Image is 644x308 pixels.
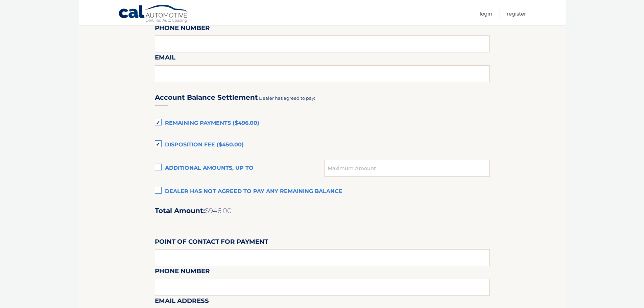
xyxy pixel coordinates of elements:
[155,162,325,175] label: Additional amounts, up to
[118,4,189,24] a: Cal Automotive
[507,8,526,19] a: Register
[480,8,492,19] a: Login
[155,23,210,35] label: Phone Number
[155,117,490,130] label: Remaining Payments ($496.00)
[155,52,175,65] label: Email
[155,93,258,102] h3: Account Balance Settlement
[155,185,490,198] label: Dealer has not agreed to pay any remaining balance
[259,95,315,101] span: Dealer has agreed to pay:
[205,207,232,215] span: $946.00
[325,160,489,177] input: Maximum Amount
[155,237,268,249] label: Point of Contact for Payment
[155,207,490,215] h2: Total Amount:
[155,138,490,152] label: Disposition Fee ($450.00)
